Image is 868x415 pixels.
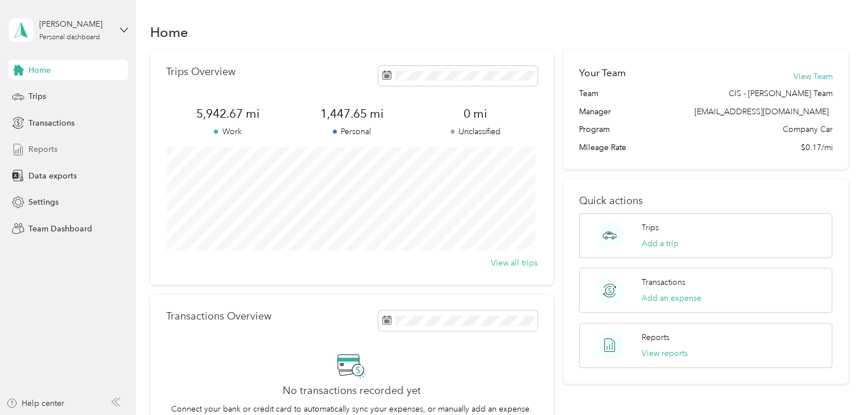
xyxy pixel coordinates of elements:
p: Work [166,126,290,138]
span: 0 mi [414,106,538,122]
button: View reports [642,347,688,359]
span: Team Dashboard [28,223,92,235]
button: Add an expense [642,292,701,304]
p: Transactions [642,276,685,288]
button: View all trips [491,257,538,269]
span: [EMAIL_ADDRESS][DOMAIN_NAME] [694,107,828,117]
span: Settings [28,196,59,208]
p: Quick actions [579,195,832,207]
h2: No transactions recorded yet [283,385,421,397]
h2: Your Team [579,66,626,80]
span: 5,942.67 mi [166,106,290,122]
p: Reports [642,331,669,343]
span: CIS - [PERSON_NAME] Team [728,88,832,99]
button: Add a trip [642,238,679,250]
p: Transactions Overview [166,310,271,322]
span: Company Car [782,123,832,135]
p: Connect your bank or credit card to automatically sync your expenses, or manually add an expense. [171,403,532,415]
div: Personal dashboard [39,34,100,41]
span: Team [579,88,598,99]
p: Personal [290,126,414,138]
button: Help center [6,397,64,409]
span: Mileage Rate [579,142,626,153]
span: Transactions [28,117,75,129]
span: Program [579,123,610,135]
span: Manager [579,106,611,118]
span: Data exports [28,170,77,182]
h1: Home [150,26,188,38]
div: [PERSON_NAME] [39,18,110,30]
span: Reports [28,143,57,155]
span: 1,447.65 mi [290,106,414,122]
p: Trips Overview [166,66,235,78]
iframe: Everlance-gr Chat Button Frame [804,351,868,415]
button: View Team [793,70,832,82]
span: Trips [28,90,46,102]
span: $0.17/mi [800,142,832,153]
p: Trips [642,222,659,234]
p: Unclassified [414,126,538,138]
span: Home [28,64,51,76]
